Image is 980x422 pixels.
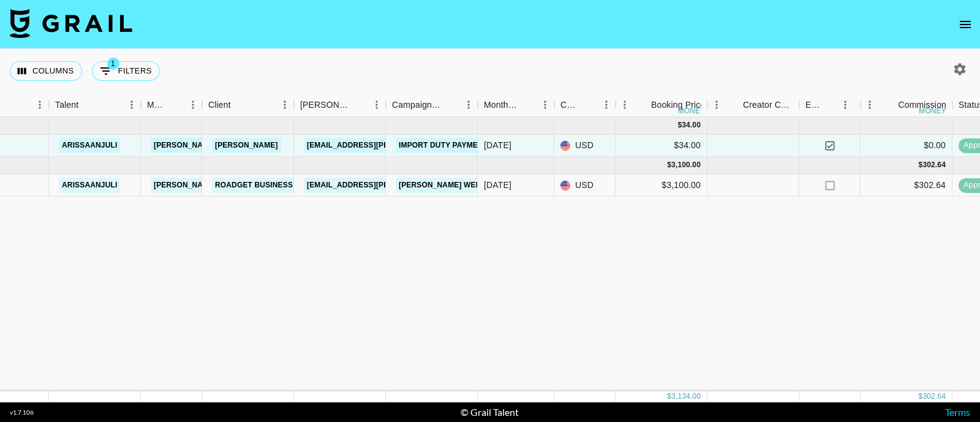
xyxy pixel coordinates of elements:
[677,120,682,130] div: $
[616,96,634,114] button: Menu
[898,93,946,117] div: Commission
[484,93,519,117] div: Month Due
[554,175,616,197] div: USD
[92,61,160,81] button: Show filters
[304,178,503,193] a: [EMAIL_ADDRESS][PERSON_NAME][DOMAIN_NAME]
[861,175,952,197] div: $302.64
[304,138,503,153] a: [EMAIL_ADDRESS][PERSON_NAME][DOMAIN_NAME]
[919,107,946,115] div: money
[141,93,202,117] div: Manager
[442,96,459,113] button: Sort
[667,160,671,170] div: $
[294,93,386,117] div: Booker
[616,135,707,157] div: $34.00
[167,96,184,113] button: Sort
[147,93,167,117] div: Manager
[945,406,970,418] a: Terms
[10,9,132,38] img: Grail Talent
[123,96,141,114] button: Menu
[107,58,119,70] span: 1
[823,96,840,113] button: Sort
[560,93,580,117] div: Currency
[78,96,96,113] button: Sort
[396,178,551,193] a: [PERSON_NAME] Website Photosoot
[300,93,350,117] div: [PERSON_NAME]
[55,93,78,117] div: Talent
[726,96,743,113] button: Sort
[10,409,34,416] div: v 1.7.106
[671,160,701,170] div: 3,100.00
[231,96,248,113] button: Sort
[861,135,952,157] div: $0.00
[484,139,511,151] div: Aug '25
[59,178,120,193] a: arissaanjuli
[634,96,651,113] button: Sort
[396,138,491,153] a: Import Duty Payment
[919,160,923,170] div: $
[202,93,294,117] div: Client
[922,391,946,402] div: 302.64
[881,96,898,113] button: Sort
[459,96,478,114] button: Menu
[49,93,141,117] div: Talent
[554,93,616,117] div: Currency
[184,96,202,114] button: Menu
[805,93,823,117] div: Expenses: Remove Commission?
[580,96,597,113] button: Sort
[212,178,329,193] a: Roadget Business Pte Ltd
[667,391,671,402] div: $
[536,96,554,114] button: Menu
[919,391,923,402] div: $
[922,160,946,170] div: 302.64
[953,12,978,37] button: open drawer
[478,93,554,117] div: Month Due
[616,175,707,197] div: $3,100.00
[31,96,49,114] button: Menu
[392,93,442,117] div: Campaign (Type)
[10,61,82,81] button: Select columns
[554,135,616,157] div: USD
[861,96,879,114] button: Menu
[461,406,519,418] div: © Grail Talent
[367,96,386,114] button: Menu
[350,96,367,113] button: Sort
[386,93,478,117] div: Campaign (Type)
[519,96,536,113] button: Sort
[208,93,231,117] div: Client
[651,93,705,117] div: Booking Price
[799,93,861,117] div: Expenses: Remove Commission?
[59,138,120,153] a: arissaanjuli
[682,120,701,130] div: 34.00
[151,178,350,193] a: [PERSON_NAME][EMAIL_ADDRESS][DOMAIN_NAME]
[276,96,294,114] button: Menu
[671,391,701,402] div: 3,134.00
[484,179,511,191] div: Sep '25
[212,138,281,153] a: [PERSON_NAME]
[678,107,706,115] div: money
[707,93,799,117] div: Creator Commmission Override
[597,96,616,114] button: Menu
[743,93,793,117] div: Creator Commmission Override
[836,96,854,114] button: Menu
[151,138,350,153] a: [PERSON_NAME][EMAIL_ADDRESS][DOMAIN_NAME]
[707,96,726,114] button: Menu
